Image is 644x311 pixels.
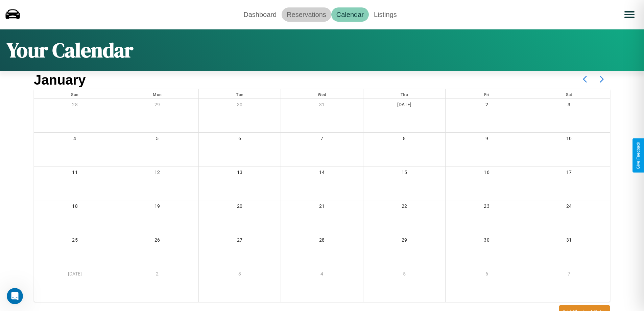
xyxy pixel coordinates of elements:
div: 16 [446,166,528,180]
div: 4 [281,268,363,282]
div: 3 [528,99,610,113]
div: 24 [528,200,610,214]
div: 18 [34,200,116,214]
div: 7 [281,133,363,147]
div: 21 [281,200,363,214]
a: Calendar [331,7,369,22]
div: 5 [363,268,446,282]
div: 23 [446,200,528,214]
div: 25 [34,234,116,248]
div: 28 [34,99,116,113]
div: 31 [281,99,363,113]
div: 12 [116,166,198,180]
div: Tue [199,89,281,98]
div: 2 [446,99,528,113]
a: Listings [369,7,402,22]
div: 30 [446,234,528,248]
button: Open menu [620,5,639,24]
div: 6 [199,133,281,147]
div: Fri [446,89,528,98]
a: Dashboard [238,7,282,22]
div: 13 [199,166,281,180]
div: 5 [116,133,198,147]
h1: Your Calendar [7,36,133,64]
div: 17 [528,166,610,180]
div: 22 [363,200,446,214]
div: Wed [281,89,363,98]
div: Mon [116,89,198,98]
div: 27 [199,234,281,248]
div: 29 [116,99,198,113]
div: 14 [281,166,363,180]
div: Sun [34,89,116,98]
div: [DATE] [34,268,116,282]
div: 29 [363,234,446,248]
div: 8 [363,133,446,147]
h2: January [34,72,86,88]
div: Sat [528,89,610,98]
div: 9 [446,133,528,147]
div: 4 [34,133,116,147]
div: 7 [528,268,610,282]
div: Give Feedback [636,142,641,169]
a: Reservations [282,7,331,22]
div: 20 [199,200,281,214]
iframe: Intercom live chat [7,288,23,304]
div: 31 [528,234,610,248]
div: 15 [363,166,446,180]
div: [DATE] [363,99,446,113]
div: 2 [116,268,198,282]
div: 28 [281,234,363,248]
div: 30 [199,99,281,113]
div: 11 [34,166,116,180]
div: 19 [116,200,198,214]
div: 6 [446,268,528,282]
div: 3 [199,268,281,282]
div: Thu [363,89,446,98]
div: 10 [528,133,610,147]
div: 26 [116,234,198,248]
